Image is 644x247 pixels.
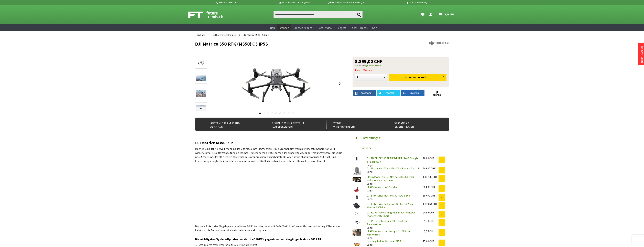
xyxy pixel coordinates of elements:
[353,229,361,236] img: FLARM Aurora Halterung - DJI Matrice M300/M350
[364,175,420,185] div: Lager
[321,1,374,5] p: DJI Drohnen Dealer [GEOGRAPHIC_DATA]
[367,157,418,163] a: DJI MATRICE 300 SERIES-PART17-4G Dongle ZTE MF833V
[367,185,397,189] a: FLARM Aurora UAS-Sender
[377,90,400,96] a: twitter
[204,120,258,129] div: Kostenloser Versand ab CHF 150
[429,41,449,45] img: DJI Enterprise
[364,185,420,192] div: Lager
[215,1,268,5] p: Hotline 032 511 11 03
[318,26,332,29] span: Foto + Video
[353,202,361,209] img: DJI Enterprise Ladegerät Koffer BS65 zu Matrice 350RTK
[640,46,643,63] a: Neue Produkte
[353,133,449,143] button: 0 Bewertungen
[413,76,426,79] span: Warenkorb
[367,229,411,236] a: FLARM Aurora Halterung - DJI Matrice M300/M350
[242,31,271,39] a: DJI Matrice 350 RTK Serie
[364,157,420,167] div: Lager
[355,68,372,72] span: ca. 1-2 Wochen
[353,194,361,201] img: DJI Enterprise Matrice 350 Akku TB65
[370,24,380,31] a: Sale
[389,74,446,81] button: In den Warenkorb
[334,24,348,31] a: Gadgets
[195,224,342,232] p: Das neue Enterprise Flagship aus dem Hause DJI Enterprise, jetzt mit EASA/BAZL konformer Klassenm...
[195,141,342,145] h2: DJI Matrice M350 RTK
[367,219,408,226] a: DJI RC Fernsteuerung Plus Gurt mit Bauchstütze
[336,26,346,29] span: Gadgets
[195,31,207,39] a: Drohnen
[353,185,361,194] img: FLARM Aurora UAS-Sender
[423,202,439,206] div: 1.253,64 CHF
[353,157,361,161] img: DJI MATRICE 300 SERIES-PART17-4G Dongle ZTE MF833V
[364,219,420,229] div: Lager
[361,92,372,94] span: facebook
[355,59,382,64] span: 8.899,00 CHF
[364,240,420,246] div: Lager
[270,26,275,29] span: Neu
[353,211,361,216] img: DJI RC Fernsteuerung Plus Steuerknüppel (höhenverstellbar)
[355,64,447,68] p: inkl. MwSt.
[195,237,322,241] strong: Die wichtigsten System-Updates der Matrice 350 RTK gegenüber dem Vorgänger Matrice 300 RTK:
[364,194,420,201] div: Lager
[195,41,398,46] h1: DJI Matrice 350 RTK (M350) C3 IP55
[196,60,206,66] img: Vorschau: DJI Matrice 350 RTK (M350) C3 IP55
[423,211,439,214] div: 24,99 CHF
[423,185,439,189] div: 384,90 CHF
[294,26,313,29] span: Drohnen Zubehör
[353,175,361,184] img: Flarm Modul für DJI Matrice 300/350 RTK Kollisionswarnsystem
[277,24,291,31] a: Drohnen
[353,143,449,153] button: Zubehör
[353,219,361,225] img: DJI RC Fernsteuerung Plus Gurt mit Bauchstütze
[199,243,340,246] li: Optimierte Wasserfestigkeit: Neu IP55 vorher IP45
[353,90,376,96] a: facebook
[326,120,380,129] div: 7 Tage Widerrufsrecht
[279,26,289,29] span: Drohnen
[197,33,205,36] span: Drohnen
[367,202,413,209] a: DJI Enterprise Ladegerät Koffer BS65 zu Matrice 350RTK
[386,92,395,94] span: twitter
[410,92,419,94] span: LinkedIn
[425,90,449,94] a: 0
[211,31,238,39] a: DJI Enterprise Drohnen
[374,1,427,5] p: Kauf auf Rechnung
[425,94,449,96] a: shares
[388,120,442,129] div: Versand ab eigenem Lager
[364,64,381,67] a: zzgl. Versandkosten
[437,11,456,18] a: Warenkorb
[268,1,321,5] p: Bis 16 Uhr bestellt, [DATE] geliefert.
[405,76,412,79] span: In den
[268,24,277,31] a: Neu
[265,120,319,129] div: Bis um 16:00 Uhr bestellt [DATE] geliefert
[348,24,370,31] a: Technik-Trends
[367,167,419,170] a: DJI Matrice M300 / M350 - CSM Radar - Part 18
[228,57,324,111] img: DJI Matrice 350 RTK (M350) C3 IP55
[353,167,361,175] img: DJI Matrice M300 / M350 - CSM Radar - Part 18
[423,167,439,170] div: 549,00 CHF
[367,240,405,243] a: Landing Pad für Drohnen Ø 55 cm
[213,33,236,36] span: DJI Enterprise Drohnen
[423,175,439,179] div: 1.187,39 CHF
[423,194,439,197] div: 859,00 CHF
[244,33,269,36] span: DJI Matrice 350 RTK Serie
[428,11,435,18] a: Hi, Serdar - Dein Konto
[195,147,342,163] p: Matrice M350 RTK ist weit mehr als das Upgrade eines Flaggschiffs. Diese Drohnenplattform der näc...
[355,11,363,18] button: Suchen
[188,11,231,19] img: Shop Futuretrends - zur Startseite wechseln
[364,167,420,173] div: Lager
[367,194,410,197] a: DJI Enterprise Matrice 350 Akku TB65
[364,229,420,240] div: Lager
[316,24,334,31] a: Foto + Video
[291,24,316,31] a: Drohnen Zubehör
[367,211,415,218] a: DJI RC Fernsteuerung Plus Steuerknüppel (höhenverstellbar)
[423,229,439,233] div: 59,90 CHF
[274,11,363,18] input: Produkt, Marke, Kategorie, EAN, Artikelnummer…
[423,157,439,160] div: 79,80 CHF
[372,26,377,29] span: Sale
[423,219,439,223] div: 89,33 CHF
[401,90,425,96] a: LinkedIn
[445,12,454,17] span: 0,00 CHF
[423,240,439,243] div: 15,00 CHF
[351,26,367,29] span: Technik-Trends
[367,175,414,182] a: Flarm Modul für DJI Matrice 300/350 RTK Kollisionswarnsystem
[419,11,426,18] a: Meine Favoriten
